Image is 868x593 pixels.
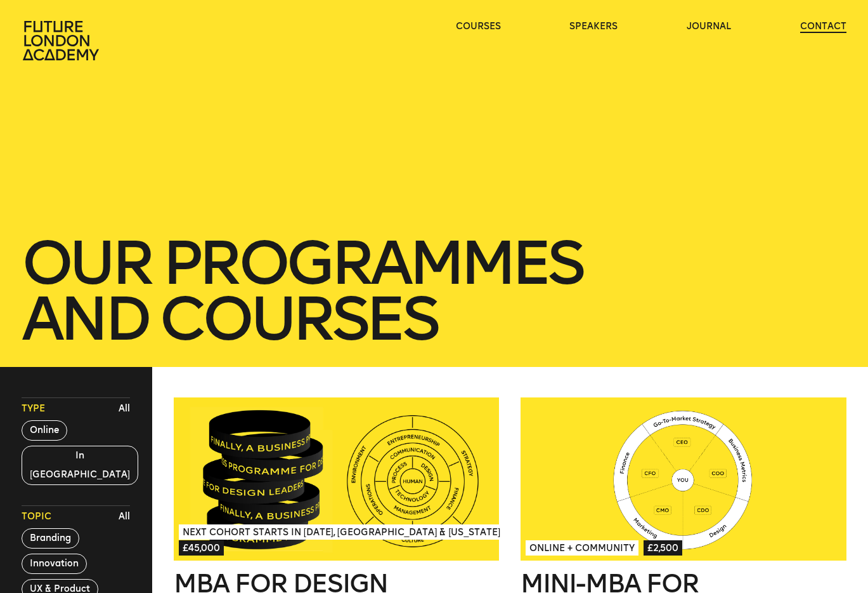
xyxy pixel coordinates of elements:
[644,540,682,556] span: £2,500
[115,399,133,418] button: All
[22,403,45,415] span: Type
[179,540,224,556] span: £45,000
[687,20,731,33] a: journal
[22,510,51,523] span: Topic
[526,540,638,556] span: Online + Community
[569,20,618,33] a: speakers
[22,554,87,574] button: Innovation
[22,528,79,549] button: Branding
[22,420,67,441] button: Online
[179,524,504,540] span: Next Cohort Starts in [DATE], [GEOGRAPHIC_DATA] & [US_STATE]
[115,507,133,526] button: All
[456,20,501,33] a: courses
[22,446,138,485] button: In [GEOGRAPHIC_DATA]
[22,235,846,347] h1: our Programmes and courses
[800,20,846,33] a: contact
